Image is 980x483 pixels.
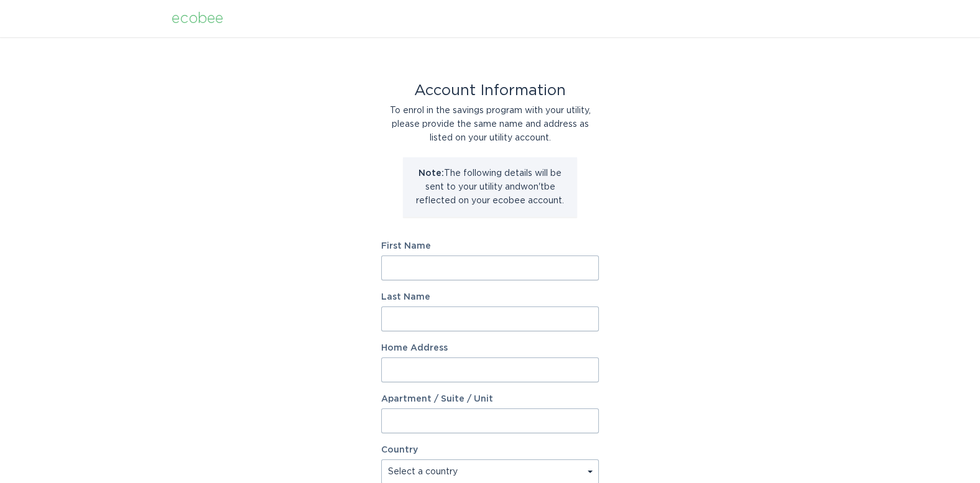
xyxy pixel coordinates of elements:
label: Country [381,446,418,454]
label: Home Address [381,344,599,352]
div: ecobee [172,12,223,25]
label: Apartment / Suite / Unit [381,395,599,403]
p: The following details will be sent to your utility and won't be reflected on your ecobee account. [412,167,568,208]
label: First Name [381,242,599,251]
div: Account Information [381,84,599,98]
div: To enrol in the savings program with your utility, please provide the same name and address as li... [381,104,599,145]
strong: Note: [418,169,444,178]
label: Last Name [381,293,599,301]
